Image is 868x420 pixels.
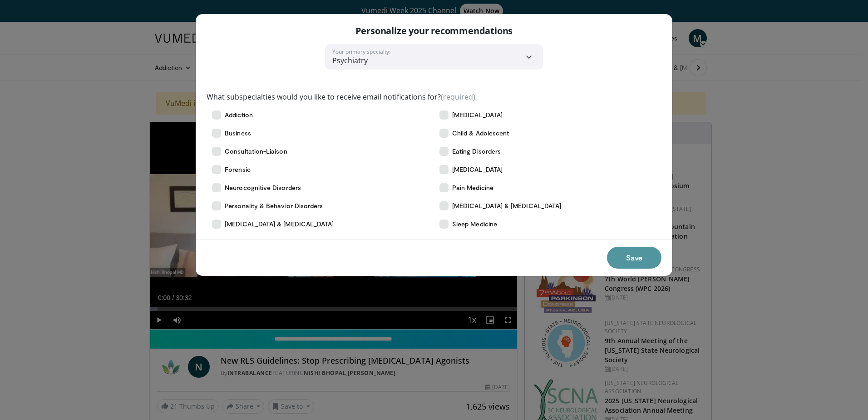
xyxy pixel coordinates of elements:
span: [MEDICAL_DATA] [452,165,503,174]
span: [MEDICAL_DATA] & [MEDICAL_DATA] [225,220,334,229]
span: [MEDICAL_DATA] [452,110,503,120]
span: Neurocognitive Disorders [225,183,301,192]
span: Addiction [225,110,253,120]
span: (required) [441,92,475,102]
span: Sleep Medicine [452,220,497,229]
button: Save [607,247,661,269]
span: Pain Medicine [452,183,493,192]
span: Consultation-Liaison [225,147,287,156]
span: Eating Disorders [452,147,501,156]
span: [MEDICAL_DATA] & [MEDICAL_DATA] [452,201,561,210]
label: What subspecialties would you like to receive email notifications for? [207,91,475,102]
span: Personality & Behavior Disorders [225,201,323,210]
span: Child & Adolescent [452,129,509,138]
p: Personalize your recommendations [355,25,513,37]
span: Forensic [225,165,251,174]
span: Business [225,129,251,138]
